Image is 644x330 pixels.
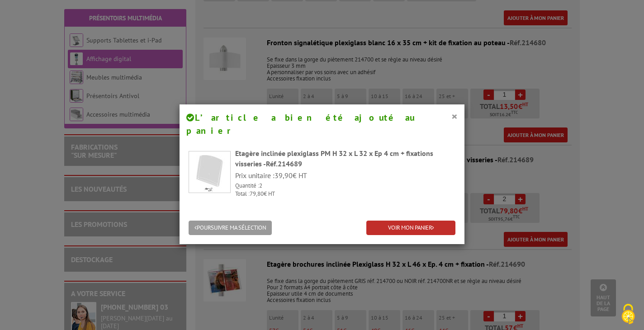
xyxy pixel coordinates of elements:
[366,221,455,236] a: VOIR MON PANIER
[266,159,302,168] span: Réf.214689
[612,299,644,330] button: Cookies (fenêtre modale)
[275,171,293,180] span: 39,90
[451,110,458,122] button: ×
[235,182,455,190] p: Quantité :
[250,190,264,198] span: 79,80
[259,182,262,189] span: 2
[186,111,458,137] h4: L’article a bien été ajouté au panier
[189,221,272,236] button: POURSUIVRE MA SÉLECTION
[235,148,455,169] div: Etagère inclinée plexiglass PM H 32 x L 32 x Ep 4 cm + fixations visseries -
[235,190,455,198] p: Total : € HT
[235,170,455,181] p: Prix unitaire : € HT
[617,303,639,325] img: Cookies (fenêtre modale)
